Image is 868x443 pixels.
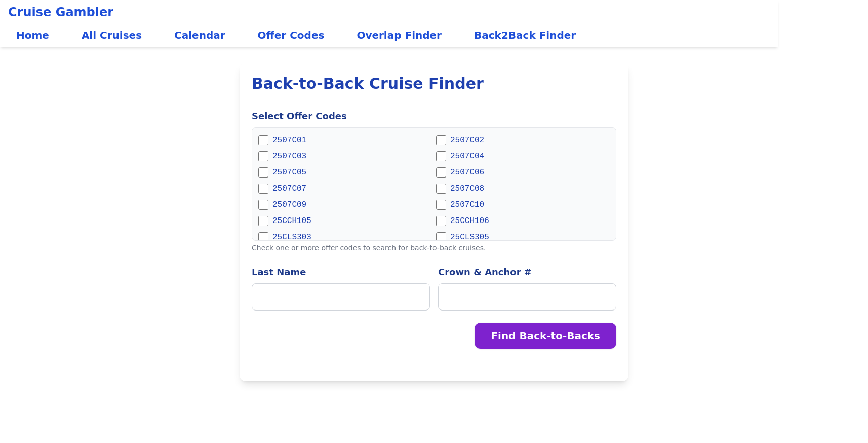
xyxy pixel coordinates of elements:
[436,151,446,161] input: 2507C04
[466,24,584,47] a: Back2Back Finder
[258,151,268,161] input: 2507C03
[252,75,616,93] h1: Back-to-Back Cruise Finder
[450,134,484,146] span: 2507C02
[450,183,484,195] span: 2507C08
[250,24,333,47] a: Offer Codes
[450,215,489,227] span: 25CCH106
[252,243,616,253] p: Check one or more offer codes to search for back-to-back cruises.
[272,215,311,227] span: 25CCH105
[436,135,446,145] input: 2507C02
[475,323,616,349] button: Find Back-to-Backs
[8,24,770,47] div: Main navigation links
[272,199,306,211] span: 2507C09
[272,150,306,162] span: 2507C03
[436,232,446,242] input: 25CLS305
[438,265,616,279] label: Crown & Anchor #
[272,231,311,243] span: 25CLS303
[258,135,268,145] input: 2507C01
[436,167,446,178] input: 2507C06
[258,167,268,178] input: 2507C05
[258,200,268,210] input: 2507C09
[252,265,430,279] label: Last Name
[450,231,489,243] span: 25CLS305
[258,184,268,194] input: 2507C07
[272,183,306,195] span: 2507C07
[258,232,268,242] input: 25CLS303
[436,216,446,226] input: 25CCH106
[8,24,57,47] a: Home
[166,24,233,47] a: Calendar
[348,24,450,47] a: Overlap Finder
[436,184,446,194] input: 2507C08
[258,216,268,226] input: 25CCH105
[73,24,150,47] a: All Cruises
[450,166,484,179] span: 2507C06
[8,4,113,20] span: Cruise Gambler
[450,150,484,162] span: 2507C04
[436,200,446,210] input: 2507C10
[252,109,616,123] label: Select Offer Codes
[272,166,306,179] span: 2507C05
[450,199,484,211] span: 2507C10
[272,134,306,146] span: 2507C01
